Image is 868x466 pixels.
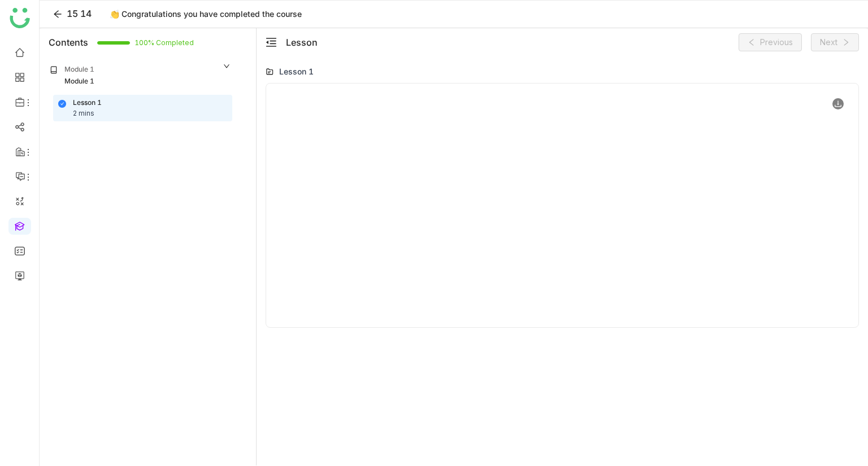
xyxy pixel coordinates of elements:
div: Module 1 [64,64,94,75]
div: 👏 Congratulations you have completed the course [103,7,309,21]
span: 15 14 [67,8,92,19]
button: menu-fold [266,37,277,49]
div: Lesson [286,36,318,49]
div: Lesson 1 [279,65,314,77]
button: Previous [739,33,802,51]
span: 100% Completed [134,39,148,46]
div: 2 mins [73,108,94,119]
div: Module 1Module 1 [42,56,239,95]
img: logo [10,8,30,28]
div: Contents [49,36,88,49]
div: Lesson 1 [73,98,102,108]
button: Next [811,33,859,51]
div: Module 1 [64,76,94,87]
img: lms-folder.svg [266,68,274,76]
